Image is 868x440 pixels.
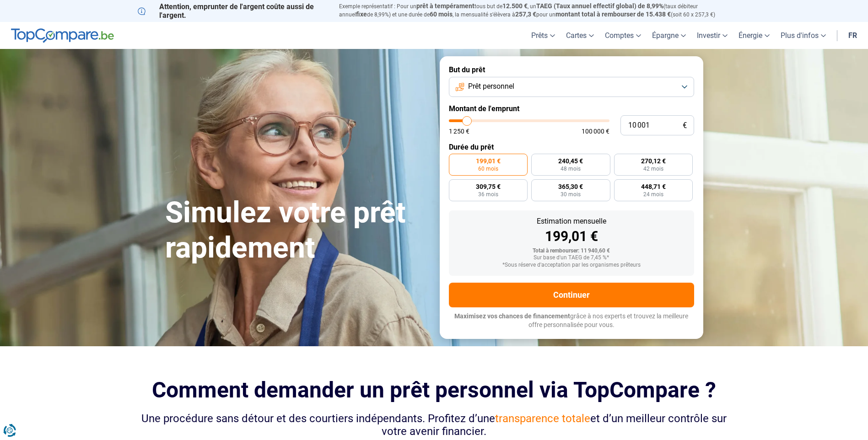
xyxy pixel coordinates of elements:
span: Maximisez vos chances de financement [454,312,570,320]
button: Continuer [449,283,694,307]
span: prêt à tempérament [416,2,474,10]
span: 42 mois [643,166,663,172]
span: 257,3 € [515,11,536,18]
span: 36 mois [478,192,498,197]
span: TAEG (Taux annuel effectif global) de 8,99% [536,2,663,10]
span: 60 mois [430,11,453,18]
a: fr [843,22,863,49]
h1: Simulez votre prêt rapidement [165,195,429,266]
span: 30 mois [561,192,581,197]
span: fixe [356,11,367,18]
p: Exemple représentatif : Pour un tous but de , un (taux débiteur annuel de 8,99%) et une durée de ... [339,2,731,19]
a: Investir [691,22,733,49]
button: Prêt personnel [449,77,694,97]
label: Montant de l'emprunt [449,104,694,113]
a: Comptes [599,22,647,49]
a: Cartes [561,22,599,49]
span: transparence totale [495,412,590,425]
span: 60 mois [478,166,498,172]
span: 12.500 € [502,2,528,10]
p: Attention, emprunter de l'argent coûte aussi de l'argent. [138,2,328,20]
span: 309,75 € [476,183,501,190]
label: But du prêt [449,65,694,74]
span: 448,71 € [641,183,666,190]
span: 199,01 € [476,158,501,164]
span: montant total à rembourser de 15.438 € [555,11,671,18]
a: Prêts [526,22,561,49]
h2: Comment demander un prêt personnel via TopCompare ? [138,377,731,402]
div: 199,01 € [456,230,687,243]
a: Énergie [733,22,775,49]
span: 48 mois [561,166,581,172]
p: grâce à nos experts et trouvez la meilleure offre personnalisée pour vous. [449,312,694,330]
a: Plus d'infos [775,22,831,49]
span: Prêt personnel [468,81,514,91]
a: Épargne [647,22,691,49]
span: 1 250 € [449,128,469,134]
div: Total à rembourser: 11 940,60 € [456,248,687,254]
span: 240,45 € [558,158,583,164]
div: Sur base d'un TAEG de 7,45 %* [456,255,687,261]
div: Estimation mensuelle [456,218,687,225]
span: 365,30 € [558,183,583,190]
label: Durée du prêt [449,143,694,151]
span: 100 000 € [582,128,609,134]
span: 24 mois [643,192,663,197]
div: *Sous réserve d'acceptation par les organismes prêteurs [456,262,687,268]
div: Une procédure sans détour et des courtiers indépendants. Profitez d’une et d’un meilleur contrôle... [138,412,731,439]
img: TopCompare [11,28,114,43]
span: 270,12 € [641,158,666,164]
span: € [683,122,687,129]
